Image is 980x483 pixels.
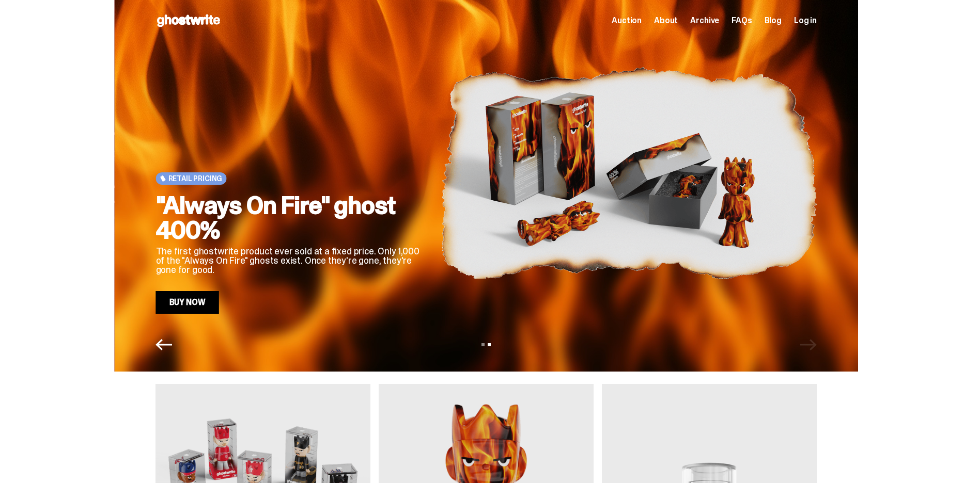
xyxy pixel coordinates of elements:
[481,343,485,346] button: View slide 1
[765,17,782,25] a: Blog
[441,32,817,314] img: "Always On Fire" ghost 400%
[155,336,172,353] button: Previous
[156,247,425,275] p: The first ghostwrite product ever sold at a fixed price. Only 1,000 of the "Always On Fire" ghost...
[168,174,223,183] span: Retail Pricing
[612,17,642,25] a: Auction
[732,17,752,25] a: FAQs
[488,343,491,346] button: View slide 2
[690,17,719,25] a: Archive
[156,193,425,243] h2: "Always On Fire" ghost 400%
[794,17,817,25] a: Log in
[156,291,219,314] a: Buy Now
[654,17,678,25] a: About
